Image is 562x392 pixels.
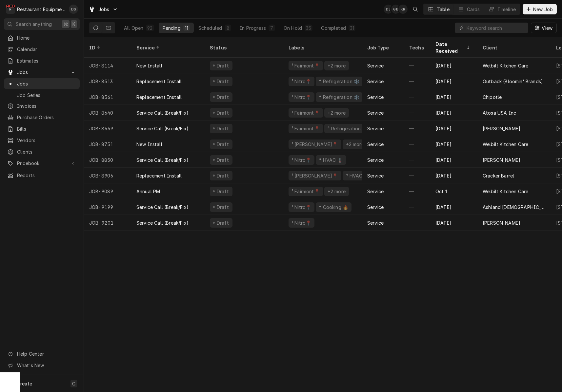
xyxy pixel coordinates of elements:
div: JOB-8114 [84,58,131,73]
div: [DATE] [430,105,477,121]
div: On Hold [284,25,302,31]
div: +2 more [327,188,346,195]
div: R [6,5,15,14]
div: In Progress [240,25,266,31]
div: [DATE] [430,168,477,183]
div: Atosa USA Inc [483,109,516,116]
span: View [540,25,554,31]
div: Service Call (Break/Fix) [136,109,189,116]
span: C [72,380,75,387]
div: Service [367,141,384,148]
a: Home [4,32,80,43]
div: [DATE] [430,73,477,89]
div: Completed [321,25,346,31]
div: Restaurant Equipment Diagnostics [17,6,65,13]
button: Search anything⌘K [4,18,80,30]
div: 35 [306,25,311,31]
a: Reports [4,170,80,181]
button: Open search [410,4,421,14]
div: Scheduled [198,25,222,31]
div: ID [89,44,125,51]
div: — [404,199,430,215]
div: Welbilt Kitchen Care [483,62,528,69]
div: Replacement Install [136,94,182,101]
div: [DATE] [430,136,477,152]
div: Kelli Robinette's Avatar [398,5,408,14]
div: Timeline [497,6,516,13]
div: — [404,58,430,73]
button: New Job [523,4,557,14]
a: Go to Jobs [86,4,121,15]
div: Service [136,44,198,51]
div: [DATE] [430,215,477,231]
a: Job Series [4,90,80,101]
div: ¹ Nitro📍 [291,157,312,163]
div: Outback (Bloomin' Brands) [483,78,543,85]
span: Invoices [17,103,76,109]
div: [DATE] [430,152,477,168]
div: Oct 1 [430,183,477,199]
div: Gary Beaver's Avatar [391,5,400,14]
div: JOB-8669 [84,121,131,136]
span: Jobs [17,69,67,76]
span: Estimates [17,57,76,64]
div: Pending [163,25,181,31]
div: ¹ Fairmont📍 [291,125,320,132]
div: — [404,89,430,105]
span: Calendar [17,46,76,53]
div: ¹ Fairmont📍 [291,109,320,116]
div: Draft [216,188,230,195]
div: — [404,121,430,136]
span: Home [17,34,76,41]
div: Service [367,94,384,101]
div: +2 more [345,141,365,148]
input: Keyword search [467,23,525,33]
a: Calendar [4,44,80,55]
div: — [404,183,430,199]
div: New Install [136,62,162,69]
div: JOB-8513 [84,73,131,89]
div: 31 [350,25,354,31]
div: JOB-8561 [84,89,131,105]
div: [PERSON_NAME] [483,219,520,226]
div: JOB-8906 [84,168,131,183]
span: ⌘ [63,21,68,28]
span: Vendors [17,137,76,144]
div: Labels [289,44,357,51]
span: Jobs [17,80,76,87]
div: ¹ Fairmont📍 [291,62,320,69]
div: All Open [124,25,143,31]
div: JOB-9199 [84,199,131,215]
span: New Job [532,6,554,13]
div: Service [367,204,384,211]
div: ⁴ Refrigeration ❄️ [318,94,360,101]
div: [PERSON_NAME] [483,125,520,132]
span: Jobs [98,6,110,13]
div: Service Call (Break/Fix) [136,125,189,132]
a: Bills [4,123,80,134]
span: Search anything [16,21,52,28]
div: Techs [409,44,425,51]
div: Replacement Install [136,172,182,179]
button: View [531,23,557,33]
span: Job Series [17,92,76,99]
div: Draft [216,157,230,163]
div: Service [367,78,384,85]
div: [DATE] [430,58,477,73]
span: K [72,21,75,28]
span: Bills [17,125,76,132]
a: Go to Help Center [4,348,80,359]
span: Help Center [17,350,76,357]
div: Derek Stewart's Avatar [384,5,393,14]
div: Status [210,44,277,51]
div: Service Call (Break/Fix) [136,157,189,163]
div: Service [367,62,384,69]
div: ¹ Nitro📍 [291,78,312,85]
div: ⁴ Refrigeration ❄️ [318,78,360,85]
div: ⁴ HVAC 🌡️ [345,172,370,179]
div: ¹ Nitro📍 [291,204,312,211]
div: 7 [270,25,274,31]
div: — [404,105,430,121]
span: Clients [17,148,76,155]
a: Jobs [4,78,80,89]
